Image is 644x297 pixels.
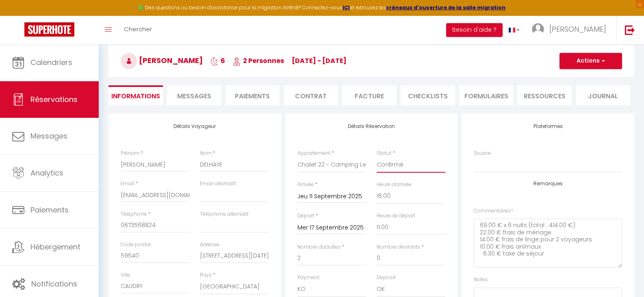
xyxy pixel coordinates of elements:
[108,85,163,105] li: Informations
[625,25,635,35] img: logout
[559,53,622,69] button: Actions
[121,124,269,129] h4: Détails Voyageur
[200,271,212,279] label: Pays
[377,243,420,251] label: Nombre d'enfants
[30,242,80,252] span: Hébergement
[377,181,412,189] label: Heure d'arrivée
[377,274,396,282] label: Deposit
[121,150,140,157] label: Prénom
[31,279,77,289] span: Notifications
[474,181,622,186] h4: Remarques
[118,16,158,44] a: Chercher
[526,16,616,44] a: ... [PERSON_NAME]
[446,23,503,37] button: Besoin d'aide ?
[121,210,147,218] label: Téléphone
[284,85,338,105] li: Contrat
[124,25,152,33] span: Chercher
[200,180,236,188] label: Email alternatif
[297,181,314,189] label: Arrivée
[210,56,225,65] span: 6
[517,85,572,105] li: Ressources
[30,131,67,141] span: Messages
[297,212,314,220] label: Départ
[576,85,630,105] li: Journal
[474,207,513,215] label: Commentaires
[297,124,446,129] h4: Détails Réservation
[200,210,249,218] label: Téléphone alternatif
[177,91,211,101] span: Messages
[233,56,284,65] span: 2 Personnes
[121,241,151,249] label: Code postal
[200,150,212,157] label: Nom
[377,150,391,157] label: Statut
[532,23,544,35] img: ...
[200,241,219,249] label: Adresse
[30,168,63,178] span: Analytics
[24,22,74,37] img: Super Booking
[121,55,203,65] span: [PERSON_NAME]
[226,85,280,105] li: Paiements
[377,212,415,220] label: Heure de départ
[342,85,397,105] li: Facture
[292,56,347,65] span: [DATE] - [DATE]
[549,24,606,34] span: [PERSON_NAME]
[121,180,134,188] label: Email
[297,150,330,157] label: Appartement
[121,271,130,279] label: Ville
[343,4,350,11] a: ICI
[459,85,514,105] li: FORMULAIRES
[30,94,78,104] span: Réservations
[474,150,491,157] label: Source
[30,205,69,215] span: Paiements
[474,124,622,129] h4: Plateformes
[297,243,340,251] label: Nombre d'adultes
[474,276,488,284] label: Notes
[7,3,31,28] button: Ouvrir le widget de chat LiveChat
[386,4,505,11] a: créneaux d'ouverture de la salle migration
[297,274,319,282] label: Payment
[30,57,72,67] span: Calendriers
[401,85,455,105] li: CHECKLISTS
